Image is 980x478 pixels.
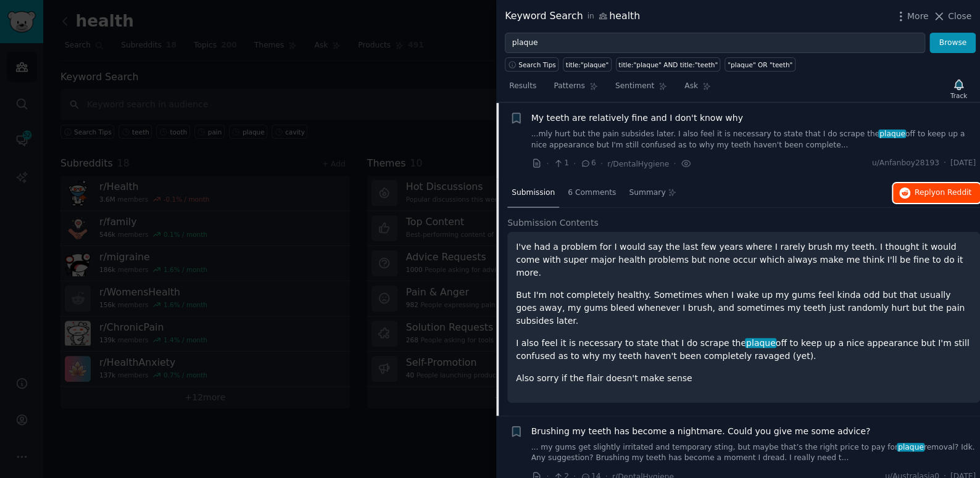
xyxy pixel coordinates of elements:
div: Track [950,91,967,100]
span: 6 [580,158,596,169]
div: "plaque" OR "teeth" [728,60,792,69]
span: Ask [684,81,698,92]
button: Browse [929,33,976,54]
div: title:"plaque" AND title:"teeth" [618,60,718,69]
span: 6 Comments [568,187,616,199]
span: Summary [629,187,665,199]
span: Submission [512,187,555,199]
p: Also sorry if the flair doesn't make sense [516,372,971,385]
span: Patterns [554,81,584,92]
p: I also feel it is necessary to state that I do scrape the off to keep up a nice appearance but I'... [516,337,971,363]
a: ...mly hurt but the pain subsides later. I also feel it is necessary to state that I do scrape th... [531,129,976,150]
div: title:"plaque" [566,60,609,69]
input: Try a keyword related to your business [505,33,925,54]
a: Results [505,76,541,102]
span: plaque [878,130,906,138]
a: Patterns [549,76,602,102]
span: Submission Contents [507,216,599,229]
span: · [546,157,549,170]
a: My teeth are relatively fine and I don't know why [531,112,743,125]
a: title:"plaque" [563,57,612,72]
a: Ask [680,76,715,102]
button: Track [946,76,971,102]
button: Close [932,10,971,23]
a: "plaque" OR "teeth" [725,57,795,72]
a: Sentiment [611,76,671,102]
span: · [673,157,676,170]
a: title:"plaque" AND title:"teeth" [616,57,721,72]
button: Search Tips [505,57,559,72]
span: plaque [897,443,924,451]
span: [DATE] [950,158,976,169]
span: on Reddit [936,188,971,197]
span: More [907,10,929,23]
button: More [894,10,929,23]
span: Results [509,81,536,92]
div: Keyword Search health [505,9,640,24]
p: I've had a problem for I would say the last few years where I rarely brush my teeth. I thought it... [516,241,971,279]
span: Search Tips [518,60,556,69]
span: · [573,157,576,170]
a: ... my gums get slightly irritated and temporary sting, but maybe that’s the right price to pay f... [531,442,976,464]
span: Sentiment [615,81,654,92]
button: Replyon Reddit [893,183,980,203]
span: in [587,11,594,22]
p: But I'm not completely healthy. Sometimes when I wake up my gums feel kinda odd but that usually ... [516,289,971,328]
span: · [600,157,603,170]
span: Close [948,10,971,23]
span: 1 [553,158,568,169]
a: Brushing my teeth has become a nightmare. Could you give me some advice? [531,425,871,438]
span: u/Anfanboy28193 [872,158,939,169]
span: · [944,158,946,169]
span: r/DentalHygiene [607,160,669,168]
span: plaque [745,338,776,348]
span: Reply [915,187,971,199]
